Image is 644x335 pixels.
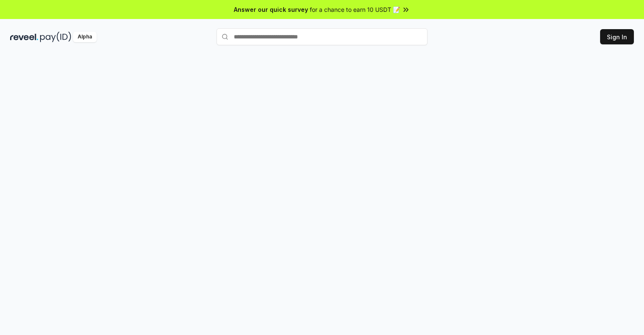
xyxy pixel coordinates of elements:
[73,32,97,42] div: Alpha
[234,5,308,14] span: Answer our quick survey
[310,5,400,14] span: for a chance to earn 10 USDT 📝
[10,32,38,42] img: reveel_dark
[600,29,634,44] button: Sign In
[40,32,71,42] img: pay_id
